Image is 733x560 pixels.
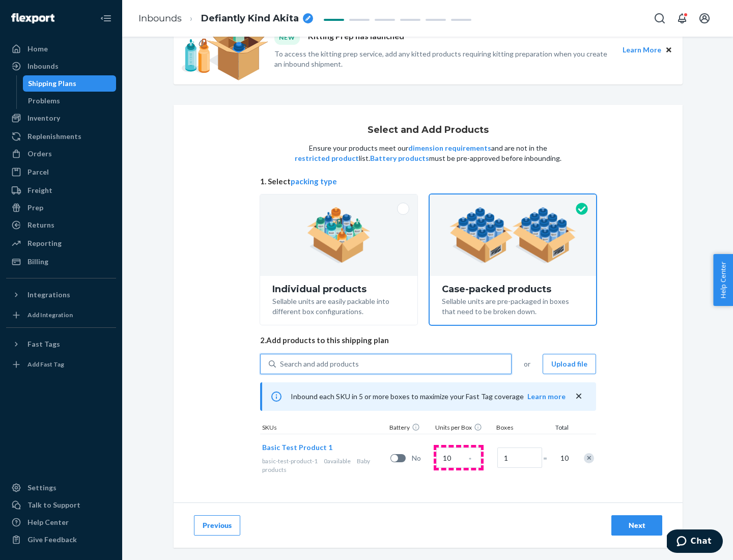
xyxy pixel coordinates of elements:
[27,360,64,369] div: Add Fast Tag
[324,457,351,465] span: 0 available
[623,44,661,55] button: Learn More
[6,287,116,303] button: Integrations
[27,311,73,319] div: Add Integration
[27,113,60,123] div: Inventory
[6,531,116,548] button: Give Feedback
[6,200,116,216] a: Prep
[27,220,54,230] div: Returns
[527,391,566,402] button: Learn more
[27,290,70,300] div: Integrations
[27,185,52,195] div: Freight
[6,164,116,180] a: Parcel
[28,96,60,106] div: Problems
[584,453,594,463] div: Remove Item
[96,8,116,29] button: Close Navigation
[6,217,116,233] a: Returns
[545,423,571,434] div: Total
[524,359,530,369] span: or
[272,294,405,317] div: Sellable units are easily packable into different box configurations.
[663,44,674,55] button: Close
[260,176,596,187] span: 1. Select
[558,453,569,463] span: 10
[272,284,405,294] div: Individual products
[27,483,57,493] div: Settings
[6,307,116,323] a: Add Integration
[6,480,116,496] a: Settings
[294,143,562,163] p: Ensure your products meet our and are not in the list. must be pre-approved before inbounding.
[574,391,584,402] button: close
[27,167,49,177] div: Parcel
[28,78,76,89] div: Shipping Plans
[694,8,715,29] button: Open account menu
[6,146,116,162] a: Orders
[442,284,584,294] div: Case-packed products
[6,514,116,530] a: Help Center
[194,515,240,536] button: Previous
[6,497,116,513] button: Talk to Support
[262,457,318,465] span: basic-test-product-1
[280,359,359,369] div: Search and add products
[6,254,116,270] a: Billing
[6,336,116,352] button: Fast Tags
[274,31,300,44] div: NEW
[130,4,321,34] ol: breadcrumbs
[260,423,387,434] div: SKUs
[442,294,584,317] div: Sellable units are pre-packaged in boxes that need to be broken down.
[713,254,733,306] button: Help Center
[295,153,359,163] button: restricted product
[368,125,489,135] h1: Select and Add Products
[260,382,596,411] div: Inbound each SKU in 5 or more boxes to maximize your Fast Tag coverage
[291,176,337,187] button: packing type
[27,149,52,159] div: Orders
[672,8,692,29] button: Open notifications
[6,128,116,145] a: Replenishments
[23,75,117,92] a: Shipping Plans
[650,8,670,29] button: Open Search Box
[497,447,542,468] input: Number of boxes
[370,153,429,163] button: Battery products
[6,235,116,251] a: Reporting
[27,61,59,71] div: Inbounds
[274,49,613,69] p: To access the kitting prep service, add any kitted products requiring kitting preparation when yo...
[620,520,654,530] div: Next
[262,443,332,452] span: Basic Test Product 1
[138,13,182,24] a: Inbounds
[23,93,117,109] a: Problems
[667,529,723,555] iframe: Opens a widget where you can chat to one of our agents
[6,41,116,57] a: Home
[449,207,576,263] img: case-pack.59cecea509d18c883b923b81aeac6d0b.png
[11,13,54,23] img: Flexport logo
[27,238,62,248] div: Reporting
[408,143,491,153] button: dimension requirements
[27,44,48,54] div: Home
[6,58,116,74] a: Inbounds
[308,31,404,44] p: Kitting Prep has launched
[262,457,386,474] div: Baby products
[387,423,433,434] div: Battery
[433,423,494,434] div: Units per Box
[262,442,332,453] button: Basic Test Product 1
[436,447,481,468] input: Case Quantity
[27,500,80,510] div: Talk to Support
[6,182,116,199] a: Freight
[27,257,48,267] div: Billing
[543,453,553,463] span: =
[6,356,116,373] a: Add Fast Tag
[27,517,69,527] div: Help Center
[260,335,596,346] span: 2. Add products to this shipping plan
[27,339,60,349] div: Fast Tags
[611,515,662,536] button: Next
[412,453,432,463] span: No
[27,203,43,213] div: Prep
[307,207,371,263] img: individual-pack.facf35554cb0f1810c75b2bd6df2d64e.png
[543,354,596,374] button: Upload file
[6,110,116,126] a: Inventory
[27,131,81,142] div: Replenishments
[27,535,77,545] div: Give Feedback
[201,12,299,25] span: Defiantly Kind Akita
[494,423,545,434] div: Boxes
